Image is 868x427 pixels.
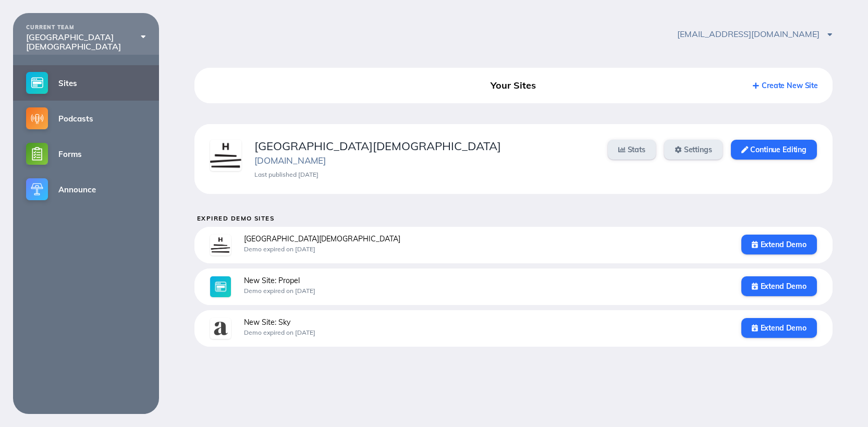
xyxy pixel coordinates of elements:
[244,276,728,285] div: New Site: Propel
[677,29,833,39] span: [EMAIL_ADDRESS][DOMAIN_NAME]
[254,155,326,166] a: [DOMAIN_NAME]
[753,81,818,90] a: Create New Site
[254,171,595,178] div: Last published [DATE]
[13,65,159,101] a: Sites
[664,140,723,160] a: Settings
[254,140,595,153] div: [GEOGRAPHIC_DATA][DEMOGRAPHIC_DATA]
[244,235,728,243] div: [GEOGRAPHIC_DATA][DEMOGRAPHIC_DATA]
[26,143,48,165] img: forms-small@2x.png
[210,276,231,297] img: sites-large@2x.jpg
[13,101,159,136] a: Podcasts
[13,136,159,172] a: Forms
[210,140,241,171] img: psqtb4ykltgfx2pd.png
[608,140,656,160] a: Stats
[26,178,48,200] img: announce-small@2x.png
[244,318,728,326] div: New Site: Sky
[244,287,728,295] div: Demo expired on [DATE]
[244,329,728,336] div: Demo expired on [DATE]
[26,107,48,129] img: podcasts-small@2x.png
[741,318,817,338] a: Extend Demo
[210,235,231,255] img: yi6qrzusiobb5tho.png
[197,215,833,222] h5: Expired Demo Sites
[741,276,817,296] a: Extend Demo
[741,235,817,254] a: Extend Demo
[244,246,728,253] div: Demo expired on [DATE]
[13,172,159,207] a: Announce
[26,25,146,31] div: CURRENT TEAM
[26,32,146,52] div: [GEOGRAPHIC_DATA][DEMOGRAPHIC_DATA]
[412,76,615,95] div: Your Sites
[731,140,817,160] a: Continue Editing
[26,72,48,94] img: sites-small@2x.png
[210,318,231,339] img: 0n5e3kwwxbuc3jxm.jpg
